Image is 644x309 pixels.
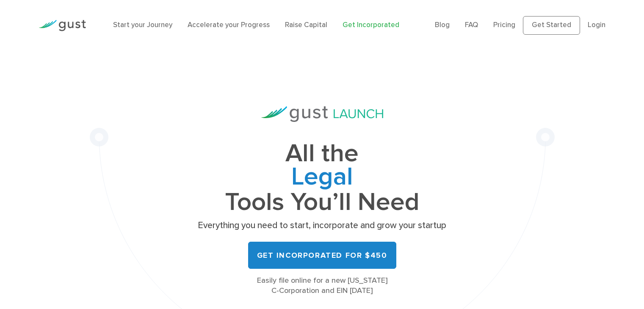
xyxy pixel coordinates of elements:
[261,106,383,122] img: Gust Launch Logo
[113,21,172,29] a: Start your Journey
[285,21,327,29] a: Raise Capital
[493,21,515,29] a: Pricing
[465,21,478,29] a: FAQ
[248,242,396,269] a: Get Incorporated for $450
[195,220,449,232] p: Everything you need to start, incorporate and grow your startup
[523,16,580,35] a: Get Started
[188,21,270,29] a: Accelerate your Progress
[195,276,449,296] div: Easily file online for a new [US_STATE] C-Corporation and EIN [DATE]
[343,21,399,29] a: Get Incorporated
[195,142,449,214] h1: All the Tools You’ll Need
[435,21,450,29] a: Blog
[39,20,86,31] img: Gust Logo
[588,21,605,29] a: Login
[195,166,449,191] span: Legal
